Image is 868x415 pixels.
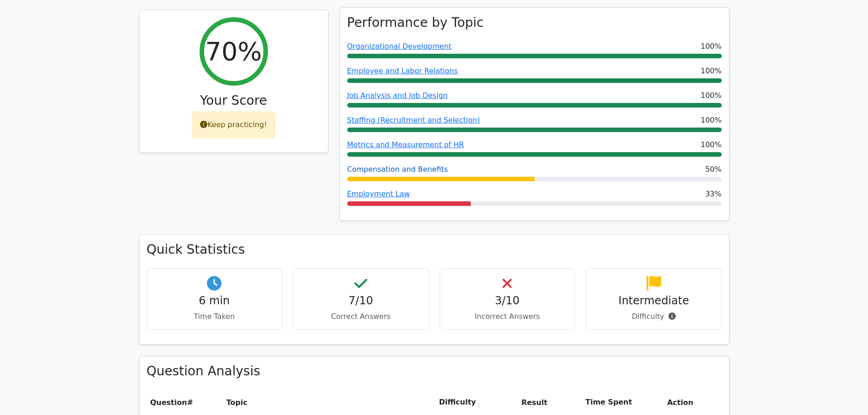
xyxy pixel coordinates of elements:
[147,242,722,257] h3: Quick Statistics
[147,93,321,108] h3: Your Score
[147,364,722,379] h3: Question Analysis
[701,41,722,52] span: 100%
[347,190,410,198] a: Employment Law
[347,15,484,31] h3: Performance by Topic
[705,164,722,175] span: 50%
[301,311,421,322] p: Correct Answers
[192,112,275,138] div: Keep practicing!
[701,115,722,126] span: 100%
[347,42,452,51] a: Organizational Development
[347,165,448,174] a: Compensation and Benefits
[347,67,458,75] a: Employee and Labor Relations
[701,66,722,77] span: 100%
[701,139,722,150] span: 100%
[154,311,275,322] p: Time Taken
[347,140,464,149] a: Metrics and Measurement of HR
[154,294,275,307] h4: 6 min
[447,294,568,307] h4: 3/10
[347,91,448,100] a: Job Analysis and Job Design
[447,311,568,322] p: Incorrect Answers
[150,398,187,407] span: Question
[205,36,262,67] h2: 70%
[301,294,421,307] h4: 7/10
[705,189,722,200] span: 33%
[594,311,714,322] p: Difficulty
[701,90,722,101] span: 100%
[347,116,480,124] a: Staffing (Recruitment and Selection)
[594,294,714,307] h4: Intermediate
